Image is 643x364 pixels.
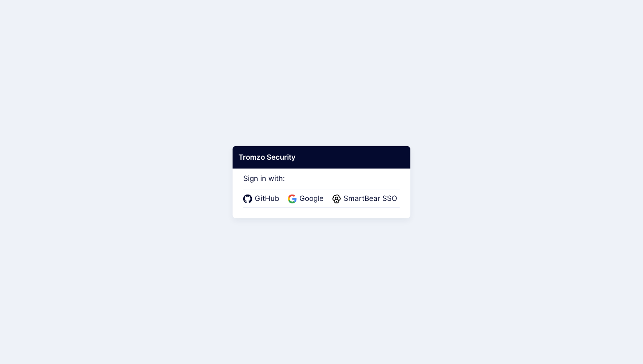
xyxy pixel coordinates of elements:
span: SmartBear SSO [341,193,400,204]
div: Tromzo Security [233,146,410,169]
div: Sign in with: [243,162,400,207]
a: Google [288,193,326,204]
a: SmartBear SSO [332,193,400,204]
span: GitHub [252,193,282,204]
span: Google [297,193,326,204]
a: GitHub [243,193,282,204]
